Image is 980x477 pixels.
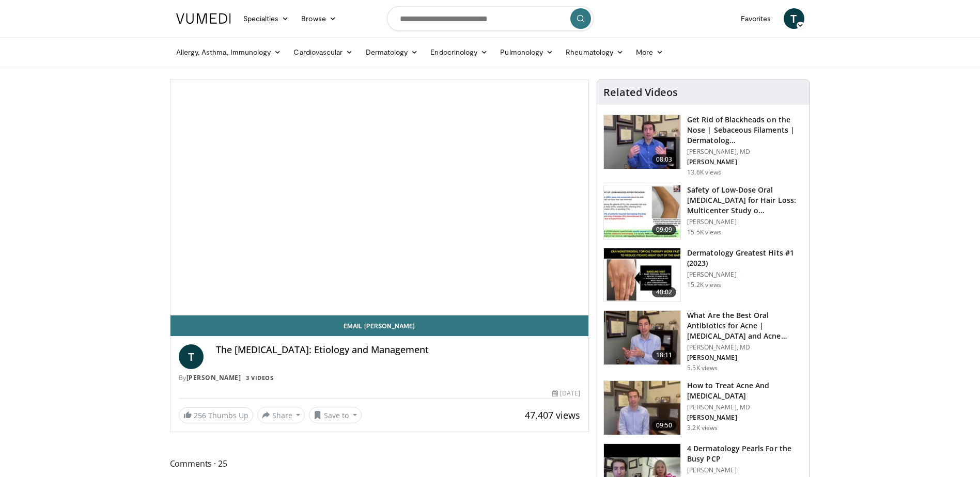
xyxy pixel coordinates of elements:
a: T [179,344,204,369]
p: 15.5K views [687,228,721,236]
span: 08:03 [652,154,677,165]
a: 08:03 Get Rid of Blackheads on the Nose | Sebaceous Filaments | Dermatolog… [PERSON_NAME], MD [PE... [603,115,803,177]
img: 54dc8b42-62c8-44d6-bda4-e2b4e6a7c56d.150x105_q85_crop-smart_upscale.jpg [604,115,680,169]
h3: What Are the Best Oral Antibiotics for Acne | [MEDICAL_DATA] and Acne… [687,310,803,341]
p: 5.5K views [687,364,718,372]
a: Rheumatology [559,42,630,62]
h3: 4 Dermatology Pearls For the Busy PCP [687,443,803,464]
input: Search topics, interventions [387,6,594,31]
span: 47,407 views [525,409,580,421]
p: [PERSON_NAME] [687,354,803,362]
p: [PERSON_NAME] [687,218,803,226]
div: [DATE] [552,389,580,398]
span: 256 [194,410,206,420]
h4: The [MEDICAL_DATA]: Etiology and Management [216,344,581,356]
a: 256 Thumbs Up [179,407,253,423]
span: 09:50 [652,420,677,431]
a: 09:09 Safety of Low-Dose Oral [MEDICAL_DATA] for Hair Loss: Multicenter Study o… [PERSON_NAME] 15... [603,185,803,240]
p: 15.2K views [687,281,721,289]
span: Comments 25 [170,457,589,470]
p: 13.6K views [687,168,721,177]
a: Dermatology [360,42,425,62]
p: [PERSON_NAME], MD [687,148,803,156]
a: Specialties [237,8,295,29]
h3: Get Rid of Blackheads on the Nose | Sebaceous Filaments | Dermatolog… [687,115,803,146]
p: [PERSON_NAME] [687,466,803,474]
a: 40:02 Dermatology Greatest Hits #1 (2023) [PERSON_NAME] 15.2K views [603,248,803,303]
a: Favorites [735,8,777,29]
p: [PERSON_NAME], MD [687,403,803,411]
img: a3cafd6f-40a9-4bb9-837d-a5e4af0c332c.150x105_q85_crop-smart_upscale.jpg [604,381,680,435]
a: Endocrinology [424,42,494,62]
a: More [630,42,670,62]
img: cd394936-f734-46a2-a1c5-7eff6e6d7a1f.150x105_q85_crop-smart_upscale.jpg [604,311,680,364]
p: [PERSON_NAME], MD [687,343,803,352]
a: [PERSON_NAME] [186,373,241,382]
a: Pulmonology [494,42,559,62]
div: By [179,373,581,383]
video-js: Video Player [170,80,589,315]
h3: Safety of Low-Dose Oral [MEDICAL_DATA] for Hair Loss: Multicenter Study o… [687,185,803,216]
button: Share [257,407,305,423]
a: 3 Videos [243,374,277,383]
button: Save to [309,407,362,423]
img: 83a686ce-4f43-4faf-a3e0-1f3ad054bd57.150x105_q85_crop-smart_upscale.jpg [604,185,680,239]
p: [PERSON_NAME] [687,158,803,166]
a: Allergy, Asthma, Immunology [170,42,288,62]
span: 09:09 [652,225,677,235]
a: Browse [295,8,343,29]
h3: How to Treat Acne And [MEDICAL_DATA] [687,380,803,401]
a: Email [PERSON_NAME] [170,315,589,336]
span: 40:02 [652,287,677,297]
h3: Dermatology Greatest Hits #1 (2023) [687,248,803,268]
a: 09:50 How to Treat Acne And [MEDICAL_DATA] [PERSON_NAME], MD [PERSON_NAME] 3.2K views [603,380,803,435]
img: 167f4955-2110-4677-a6aa-4d4647c2ca19.150x105_q85_crop-smart_upscale.jpg [604,248,680,302]
a: Cardiovascular [287,42,359,62]
p: [PERSON_NAME] [687,271,803,279]
span: 18:11 [652,350,677,360]
h4: Related Videos [603,86,678,99]
a: T [784,8,804,29]
a: 18:11 What Are the Best Oral Antibiotics for Acne | [MEDICAL_DATA] and Acne… [PERSON_NAME], MD [P... [603,310,803,372]
p: [PERSON_NAME] [687,414,803,422]
img: VuMedi Logo [176,13,231,24]
p: 3.2K views [687,424,718,432]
